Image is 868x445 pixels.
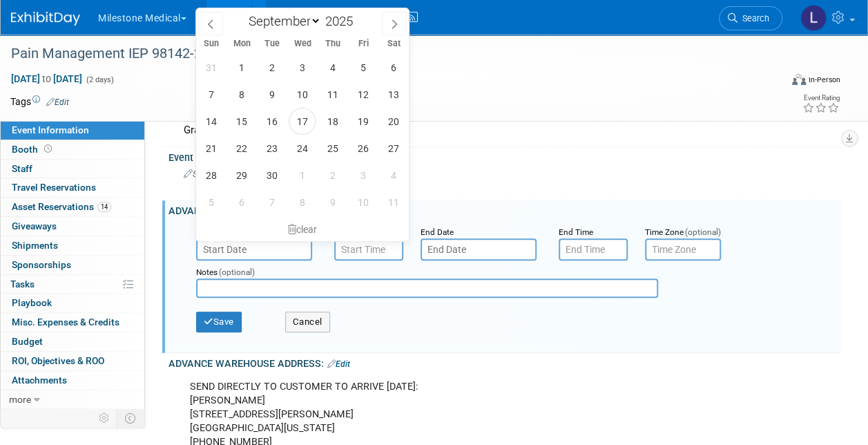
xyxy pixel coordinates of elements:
small: End Date [421,227,454,237]
span: September 11, 2025 [319,81,346,108]
a: Edit [327,359,350,369]
span: September 23, 2025 [258,135,285,162]
span: (optional) [685,227,721,237]
span: Sponsorships [12,259,71,270]
small: Notes [196,267,218,277]
span: September 9, 2025 [258,81,285,108]
span: Attachments [12,375,67,386]
a: Budget [1,332,144,351]
span: October 6, 2025 [228,189,255,216]
span: September 28, 2025 [197,162,224,189]
a: Tasks [1,275,144,294]
span: September 20, 2025 [380,108,407,135]
a: Playbook [1,294,144,312]
span: September 2, 2025 [258,54,285,81]
span: September 22, 2025 [228,135,255,162]
span: (optional) [219,267,255,277]
span: September 12, 2025 [349,81,376,108]
a: Misc. Expenses & Credits [1,313,144,332]
span: September 29, 2025 [228,162,255,189]
button: Save [196,312,242,332]
a: Booth [1,140,144,159]
span: September 15, 2025 [228,108,255,135]
span: September 24, 2025 [289,135,316,162]
div: Event Rating [802,95,840,102]
a: Giveaways [1,217,144,236]
span: (2 days) [85,75,114,84]
span: Fri [348,39,378,48]
span: Travel Reservations [12,182,96,193]
span: more [9,394,31,405]
span: Mon [226,39,257,48]
div: clear [196,218,409,241]
span: October 10, 2025 [349,189,376,216]
button: Cancel [285,312,330,332]
a: Edit [46,97,69,107]
div: In-Person [808,75,840,85]
a: Staff [1,160,144,178]
span: September 7, 2025 [197,81,224,108]
span: October 11, 2025 [380,189,407,216]
a: ROI, Objectives & ROO [1,352,144,370]
a: Event Information [1,121,144,140]
div: Grand Hyatt [GEOGRAPHIC_DATA] [179,120,830,141]
span: September 5, 2025 [349,54,376,81]
div: Pain Management IEP 98142-2025 Milestone Medical [6,41,769,66]
a: Travel Reservations [1,178,144,197]
span: Misc. Expenses & Credits [12,316,119,328]
img: Lori Stewart [800,5,827,31]
input: End Date [421,238,537,261]
span: Booth [12,144,55,155]
span: September 18, 2025 [319,108,346,135]
span: Wed [287,39,318,48]
span: October 9, 2025 [319,189,346,216]
div: Event Venue Address: [168,147,840,164]
span: Tue [257,39,287,48]
input: Start Date [196,238,312,261]
div: ADVANCE WAREHOUSE DUE: [168,200,840,218]
span: September 10, 2025 [289,81,316,108]
span: September 4, 2025 [319,54,346,81]
span: September 27, 2025 [380,135,407,162]
span: Asset Reservations [12,201,111,212]
input: Start Time [334,238,403,261]
span: Booth not reserved yet [41,144,55,154]
span: October 5, 2025 [197,189,224,216]
small: End Time [559,227,593,237]
small: Time Zone [645,227,684,237]
span: Budget [12,336,43,347]
span: Tasks [10,278,35,290]
td: Tags [10,95,69,108]
span: September 26, 2025 [349,135,376,162]
span: October 8, 2025 [289,189,316,216]
a: more [1,390,144,409]
input: Time Zone [645,238,721,261]
span: Shipments [12,240,58,251]
img: Format-Inperson.png [792,74,806,85]
span: Giveaways [12,220,57,231]
select: Month [242,12,321,30]
span: September 16, 2025 [258,108,285,135]
a: Shipments [1,236,144,255]
span: October 1, 2025 [289,162,316,189]
span: October 4, 2025 [380,162,407,189]
span: September 3, 2025 [289,54,316,81]
span: [DATE] [DATE] [10,73,83,85]
span: October 2, 2025 [319,162,346,189]
a: Asset Reservations14 [1,198,144,216]
span: September 17, 2025 [289,108,316,135]
span: September 21, 2025 [197,135,224,162]
span: September 13, 2025 [380,81,407,108]
img: ExhibitDay [11,12,80,26]
input: Year [321,13,363,29]
span: October 7, 2025 [258,189,285,216]
td: Personalize Event Tab Strip [93,409,117,427]
span: Playbook [12,297,52,308]
span: Thu [318,39,348,48]
div: ADVANCE WAREHOUSE ADDRESS: [168,353,840,371]
td: Toggle Event Tabs [117,409,145,427]
span: Sun [196,39,226,48]
a: Sponsorships [1,256,144,274]
span: September 6, 2025 [380,54,407,81]
span: August 31, 2025 [197,54,224,81]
